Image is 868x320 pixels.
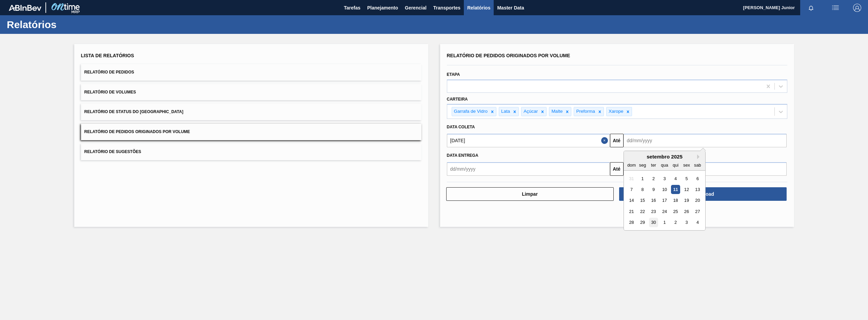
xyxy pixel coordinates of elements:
button: Relatório de Status do [GEOGRAPHIC_DATA] [81,104,421,120]
span: Data entrega [447,153,478,158]
label: Carteira [447,97,468,102]
div: month 2025-09 [626,173,703,228]
div: Choose domingo, 21 de setembro de 2025 [627,207,636,216]
div: Choose quarta-feira, 3 de setembro de 2025 [660,174,669,183]
div: Xarope [607,107,625,116]
button: Close [601,134,610,147]
button: Relatório de Pedidos Originados por Volume [81,124,421,140]
span: Transportes [433,4,460,12]
div: Choose quinta-feira, 25 de setembro de 2025 [671,207,680,216]
div: Choose segunda-feira, 15 de setembro de 2025 [638,196,647,205]
div: qui [671,161,680,170]
img: userActions [831,4,840,12]
div: Malte [549,107,564,116]
div: Choose sábado, 27 de setembro de 2025 [693,207,702,216]
div: setembro 2025 [624,154,705,159]
div: Choose segunda-feira, 8 de setembro de 2025 [638,185,647,194]
h1: Relatórios [7,21,127,28]
input: dd/mm/yyyy [447,162,610,176]
span: Relatório de Status do [GEOGRAPHIC_DATA] [84,109,183,114]
div: Choose domingo, 7 de setembro de 2025 [627,185,636,194]
span: Master Data [497,4,524,12]
div: Choose sexta-feira, 19 de setembro de 2025 [682,196,691,205]
button: Notificações [800,3,822,13]
span: Lista de Relatórios [81,53,134,58]
div: Choose sábado, 20 de setembro de 2025 [693,196,702,205]
img: Logout [853,4,861,12]
button: Relatório de Volumes [81,84,421,101]
div: seg [638,161,647,170]
input: dd/mm/yyyy [447,134,610,147]
div: Choose terça-feira, 2 de setembro de 2025 [649,174,658,183]
div: Choose sexta-feira, 3 de outubro de 2025 [682,218,691,227]
label: Etapa [447,72,460,77]
button: Até [610,134,624,147]
span: Planejamento [367,4,398,12]
input: dd/mm/yyyy [624,134,787,147]
div: Choose terça-feira, 16 de setembro de 2025 [649,196,658,205]
div: Choose terça-feira, 9 de setembro de 2025 [649,185,658,194]
div: Choose sábado, 4 de outubro de 2025 [693,218,702,227]
div: dom [627,161,636,170]
span: Relatórios [467,4,490,12]
button: Até [610,162,624,176]
button: Next Month [697,154,702,159]
div: Choose quarta-feira, 24 de setembro de 2025 [660,207,669,216]
div: Choose quarta-feira, 10 de setembro de 2025 [660,185,669,194]
div: Choose segunda-feira, 1 de setembro de 2025 [638,174,647,183]
span: Tarefas [344,4,360,12]
button: Relatório de Sugestões [81,144,421,160]
div: Choose quarta-feira, 1 de outubro de 2025 [660,218,669,227]
div: Not available domingo, 31 de agosto de 2025 [627,174,636,183]
div: Choose quinta-feira, 2 de outubro de 2025 [671,218,680,227]
div: Choose terça-feira, 30 de setembro de 2025 [649,218,658,227]
div: Choose sexta-feira, 26 de setembro de 2025 [682,207,691,216]
div: Choose sábado, 13 de setembro de 2025 [693,185,702,194]
div: Choose sexta-feira, 12 de setembro de 2025 [682,185,691,194]
div: Choose domingo, 14 de setembro de 2025 [627,196,636,205]
span: Relatório de Sugestões [84,149,141,154]
div: Choose segunda-feira, 29 de setembro de 2025 [638,218,647,227]
div: Choose domingo, 28 de setembro de 2025 [627,218,636,227]
div: Choose quinta-feira, 11 de setembro de 2025 [671,185,680,194]
div: Lata [499,107,511,116]
button: Limpar [446,187,614,201]
div: ter [649,161,658,170]
span: Relatório de Pedidos Originados por Volume [447,53,570,58]
span: Data coleta [447,125,475,129]
div: Garrafa de Vidro [452,107,489,116]
div: Choose quarta-feira, 17 de setembro de 2025 [660,196,669,205]
div: Choose sexta-feira, 5 de setembro de 2025 [682,174,691,183]
button: Relatório de Pedidos [81,64,421,81]
div: sab [693,161,702,170]
div: Choose quinta-feira, 18 de setembro de 2025 [671,196,680,205]
div: Preforma [574,107,596,116]
div: qua [660,161,669,170]
div: sex [682,161,691,170]
div: Choose sábado, 6 de setembro de 2025 [693,174,702,183]
div: Choose quinta-feira, 4 de setembro de 2025 [671,174,680,183]
div: Choose segunda-feira, 22 de setembro de 2025 [638,207,647,216]
span: Relatório de Pedidos [84,70,134,74]
div: Açúcar [521,107,539,116]
span: Relatório de Pedidos Originados por Volume [84,129,190,134]
span: Gerencial [405,4,427,12]
button: Download [619,187,787,201]
div: Choose terça-feira, 23 de setembro de 2025 [649,207,658,216]
span: Relatório de Volumes [84,90,136,94]
img: TNhmsLtSVTkK8tSr43FrP2fwEKptu5GPRR3wAAAABJRU5ErkJggg== [9,5,41,11]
